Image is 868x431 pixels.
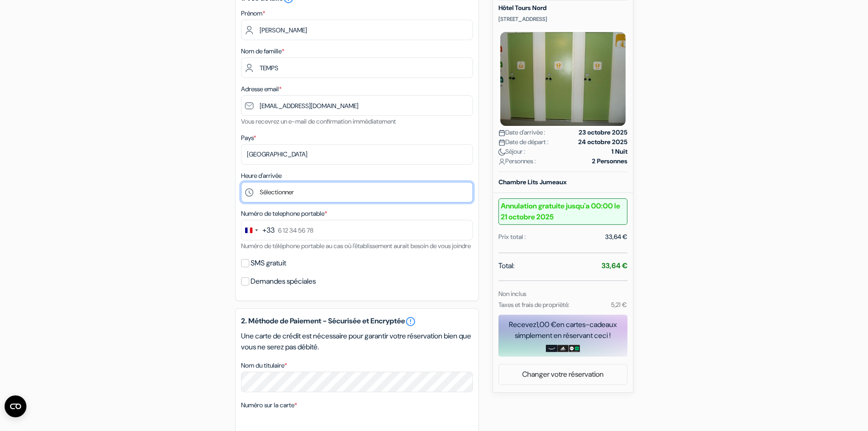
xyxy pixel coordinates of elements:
small: Taxes et frais de propriété: [498,301,570,309]
a: error_outline [405,316,416,327]
input: Entrez votre prénom [241,20,473,40]
strong: 2 Personnes [592,156,627,166]
p: Une carte de crédit est nécessaire pour garantir votre réservation bien que vous ne serez pas déb... [241,331,473,353]
label: SMS gratuit [251,257,286,270]
img: uber-uber-eats-card.png [569,345,580,352]
h5: Hôtel Tours Nord [498,4,627,12]
div: +33 [262,225,275,236]
label: Prénom [241,9,265,18]
label: Demandes spéciales [251,275,316,288]
label: Numéro de telephone portable [241,209,327,218]
input: Entrer adresse e-mail [241,95,473,116]
input: 6 12 34 56 78 [241,220,473,240]
h5: 2. Méthode de Paiement - Sécurisée et Encryptée [241,316,473,327]
span: Total: [498,260,514,271]
strong: 24 octobre 2025 [578,137,627,147]
img: calendar.svg [498,139,505,146]
label: Adresse email [241,84,282,94]
input: Entrer le nom de famille [241,57,473,78]
small: 5,21 € [611,301,627,309]
label: Nom du titulaire [241,361,287,370]
span: Séjour : [498,147,525,156]
label: Nom de famille [241,47,284,56]
span: Date d'arrivée : [498,128,545,137]
p: [STREET_ADDRESS] [498,16,627,23]
span: 1,00 € [536,320,556,329]
small: Numéro de téléphone portable au cas où l'établissement aurait besoin de vous joindre [241,242,471,250]
div: 33,64 € [605,232,627,242]
span: Personnes : [498,156,536,166]
label: Pays [241,133,256,143]
strong: 33,64 € [601,261,627,270]
img: user_icon.svg [498,158,505,165]
b: Chambre Lits Jumeaux [498,178,567,186]
label: Heure d'arrivée [241,171,282,181]
b: Annulation gratuite jusqu'a 00:00 le 21 octobre 2025 [498,198,627,225]
a: Changer votre réservation [499,366,627,383]
img: adidas-card.png [557,345,569,352]
img: calendar.svg [498,130,505,136]
label: Numéro sur la carte [241,400,297,410]
div: Prix total : [498,232,526,242]
img: amazon-card-no-text.png [546,345,557,352]
strong: 23 octobre 2025 [579,128,627,137]
span: Date de départ : [498,137,549,147]
small: Vous recevrez un e-mail de confirmation immédiatement [241,117,396,125]
div: Recevez en cartes-cadeaux simplement en réservant ceci ! [498,319,627,341]
small: Non inclus [498,290,526,298]
button: Change country, selected France (+33) [241,220,275,240]
img: moon.svg [498,149,505,156]
button: Ouvrir le widget CMP [5,395,26,417]
strong: 1 Nuit [611,147,627,156]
